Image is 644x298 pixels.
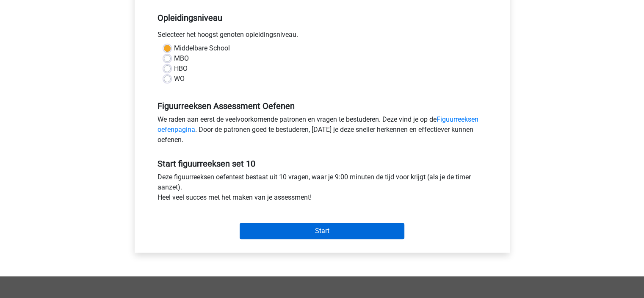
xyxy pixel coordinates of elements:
div: Selecteer het hoogst genoten opleidingsniveau. [151,30,493,43]
h5: Opleidingsniveau [158,9,487,26]
label: HBO [174,64,188,74]
label: WO [174,74,185,84]
h5: Figuurreeksen Assessment Oefenen [158,101,487,111]
input: Start [240,223,404,239]
label: Middelbare School [174,43,230,53]
label: MBO [174,53,189,64]
div: Deze figuurreeksen oefentest bestaat uit 10 vragen, waar je 9:00 minuten de tijd voor krijgt (als... [151,172,493,206]
h5: Start figuurreeksen set 10 [158,159,487,169]
div: We raden aan eerst de veelvoorkomende patronen en vragen te bestuderen. Deze vind je op de . Door... [151,114,493,148]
